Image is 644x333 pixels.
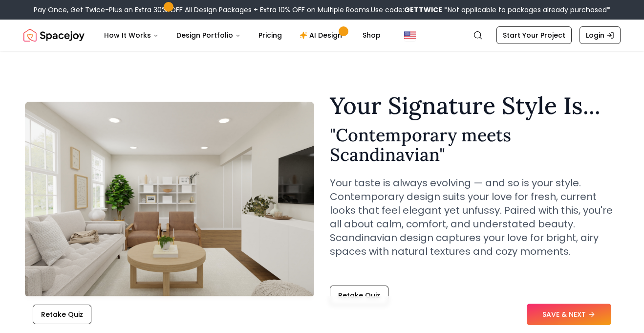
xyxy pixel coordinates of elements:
a: Login [580,26,621,44]
a: AI Design [292,25,353,45]
nav: Global [23,20,621,51]
button: How It Works [96,25,167,45]
img: Spacejoy Logo [23,25,85,45]
button: Retake Quiz [330,286,388,305]
h2: " Contemporary meets Scandinavian " [330,125,619,164]
a: Start Your Project [496,26,572,44]
h1: Your Signature Style Is... [330,94,619,117]
img: Contemporary meets Scandinavian Style Example [25,102,314,297]
button: Design Portfolio [169,25,249,45]
nav: Main [96,25,388,45]
p: Your taste is always evolving — and so is your style. Contemporary design suits your love for fre... [330,176,619,258]
a: Spacejoy [23,25,85,45]
b: GETTWICE [404,5,442,15]
button: Retake Quiz [33,305,91,324]
button: SAVE & NEXT [527,304,611,325]
span: *Not applicable to packages already purchased* [442,5,610,15]
span: Use code: [371,5,442,15]
div: Pay Once, Get Twice-Plus an Extra 30% OFF All Design Packages + Extra 10% OFF on Multiple Rooms. [34,5,610,15]
a: Pricing [251,25,290,45]
a: Shop [355,25,388,45]
img: United States [404,29,416,41]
